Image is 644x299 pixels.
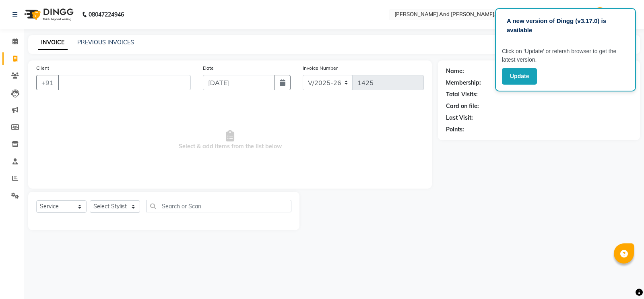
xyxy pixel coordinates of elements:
[502,47,629,64] p: Click on ‘Update’ or refersh browser to get the latest version.
[446,79,481,87] div: Membership:
[36,100,424,181] span: Select & add items from the list below
[446,114,473,122] div: Last Visit:
[89,3,124,26] b: 08047224946
[21,3,76,26] img: logo
[446,125,464,134] div: Points:
[446,90,478,99] div: Total Visits:
[593,7,607,21] img: Admin
[38,35,68,50] a: INVOICE
[303,64,338,72] label: Invoice Number
[610,267,636,291] iframe: chat widget
[36,64,49,72] label: Client
[58,75,191,90] input: Search by Name/Mobile/Email/Code
[203,64,214,72] label: Date
[146,200,291,212] input: Search or Scan
[36,75,59,90] button: +91
[502,68,537,85] button: Update
[446,102,479,110] div: Card on file:
[507,17,624,35] p: A new version of Dingg (v3.17.0) is available
[77,39,134,46] a: PREVIOUS INVOICES
[446,67,464,75] div: Name:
